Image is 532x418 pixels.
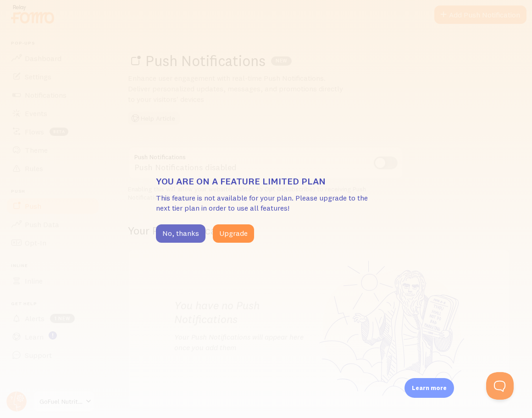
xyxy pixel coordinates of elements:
button: No, thanks [156,224,205,243]
div: Learn more [405,378,454,398]
iframe: Help Scout Beacon - Open [486,372,514,400]
h3: You are on a feature limited plan [156,175,376,187]
button: Upgrade [213,224,254,243]
p: Learn more [412,384,447,392]
p: This feature is not available for your plan. Please upgrade to the next tier plan in order to use... [156,193,376,214]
